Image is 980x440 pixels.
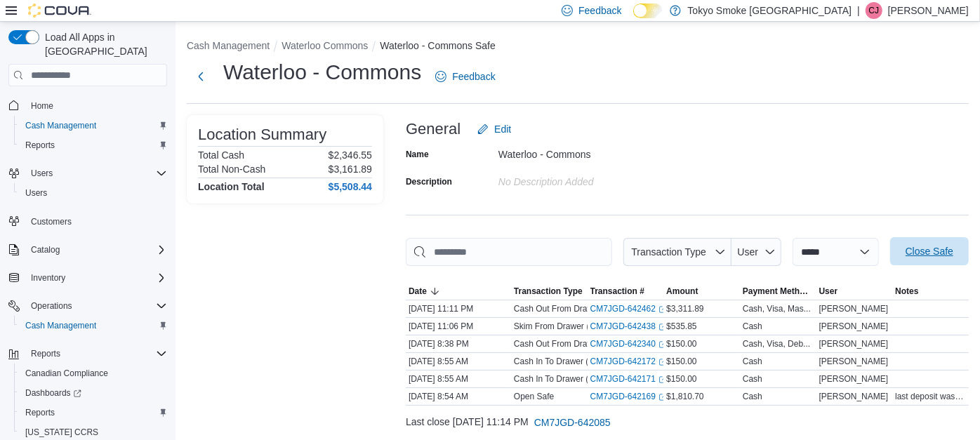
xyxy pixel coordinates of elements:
[329,149,372,161] p: $2,346.55
[631,246,706,258] span: Transaction Type
[819,356,889,367] span: [PERSON_NAME]
[25,213,167,230] span: Customers
[25,269,167,286] span: Inventory
[406,388,511,405] div: [DATE] 8:54 AM
[20,137,167,154] span: Reports
[187,62,215,91] button: Next
[25,320,96,331] span: Cash Management
[14,383,173,403] a: Dashboards
[406,353,511,370] div: [DATE] 8:55 AM
[743,391,762,402] div: Cash
[590,338,667,349] a: CM7JGD-642340External link
[895,391,966,402] span: last deposit was written as 2 rolls of quarters not 2 quarters. adjusted for that we should be do...
[20,385,167,401] span: Dashboards
[31,100,53,112] span: Home
[25,269,71,286] button: Inventory
[738,246,759,258] span: User
[743,303,811,314] div: Cash, Visa, Mas...
[514,338,665,349] p: Cash Out From Drawer (Cash Drawer 1)
[578,4,621,18] span: Feedback
[663,283,740,300] button: Amount
[25,298,167,314] span: Operations
[590,391,667,402] a: CM7JGD-642169External link
[20,404,167,421] span: Reports
[31,300,72,312] span: Operations
[20,365,114,382] a: Canadian Compliance
[187,40,270,51] button: Cash Management
[743,286,814,297] span: Payment Methods
[590,303,667,314] a: CM7JGD-642462External link
[666,338,696,349] span: $150.00
[892,283,969,300] button: Notes
[866,2,882,19] div: Craig Jacobs
[3,344,173,364] button: Reports
[25,96,167,114] span: Home
[20,117,102,134] a: Cash Management
[25,427,98,438] span: [US_STATE] CCRS
[20,185,167,201] span: Users
[3,268,173,288] button: Inventory
[514,321,648,332] p: Skim From Drawer (Cash Drawer 3)
[623,238,731,266] button: Transaction Type
[743,373,762,385] div: Cash
[31,348,60,359] span: Reports
[406,335,511,352] div: [DATE] 8:38 PM
[406,408,969,436] div: Last close [DATE] 11:14 PM
[3,296,173,316] button: Operations
[31,244,60,255] span: Catalog
[20,317,102,334] a: Cash Management
[25,213,77,230] a: Customers
[14,116,173,135] button: Cash Management
[888,2,969,19] p: [PERSON_NAME]
[731,238,781,266] button: User
[187,39,969,55] nav: An example of EuiBreadcrumbs
[511,283,588,300] button: Transaction Type
[25,165,58,182] button: Users
[3,240,173,260] button: Catalog
[25,241,167,258] span: Catalog
[869,2,880,19] span: CJ
[3,211,173,232] button: Customers
[514,391,554,402] p: Open Safe
[494,122,511,136] span: Edit
[198,126,326,143] h3: Location Summary
[25,298,78,314] button: Operations
[31,272,65,284] span: Inventory
[890,237,969,265] button: Close Safe
[514,356,648,367] p: Cash In To Drawer (Cash Drawer 3)
[409,286,427,297] span: Date
[20,404,60,421] a: Reports
[20,117,167,134] span: Cash Management
[658,340,667,349] svg: External link
[25,241,65,258] button: Catalog
[743,356,762,367] div: Cash
[514,373,648,385] p: Cash In To Drawer (Cash Drawer 1)
[406,149,429,160] label: Name
[819,286,838,297] span: User
[666,356,696,367] span: $150.00
[198,164,266,175] h6: Total Non-Cash
[20,137,60,154] a: Reports
[658,375,667,384] svg: External link
[25,140,55,151] span: Reports
[25,98,59,114] a: Home
[406,238,612,266] input: This is a search bar. As you type, the results lower in the page will automatically filter.
[658,393,667,401] svg: External link
[406,121,461,138] h3: General
[819,321,889,332] span: [PERSON_NAME]
[472,115,517,143] button: Edit
[498,171,687,187] div: No Description added
[20,385,87,401] a: Dashboards
[329,181,372,192] h4: $5,508.44
[895,286,918,297] span: Notes
[31,216,72,227] span: Customers
[529,408,616,436] button: CM7JGD-642085
[25,345,167,362] span: Reports
[14,403,173,422] button: Reports
[3,95,173,115] button: Home
[819,373,889,385] span: [PERSON_NAME]
[666,303,703,314] span: $3,311.89
[498,143,687,160] div: Waterloo - Commons
[25,407,55,418] span: Reports
[666,391,703,402] span: $1,810.70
